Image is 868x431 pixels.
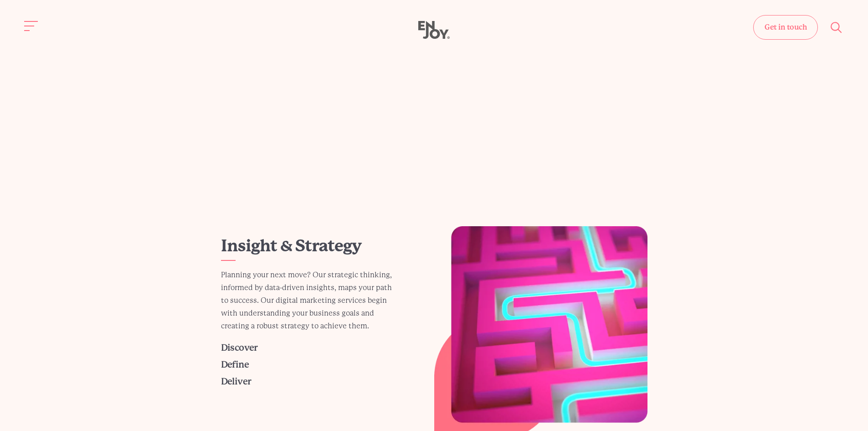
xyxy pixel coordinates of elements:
p: Planning your next move? Our strategic thinking, informed by data-driven insights, maps your path... [221,269,400,332]
a: Get in touch [753,15,818,40]
a: Insight & Strategy [221,236,361,255]
button: Site navigation [22,16,41,36]
a: Deliver [221,376,252,387]
a: Discover [221,343,258,353]
a: Define [221,359,249,370]
button: Site search [827,18,846,37]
